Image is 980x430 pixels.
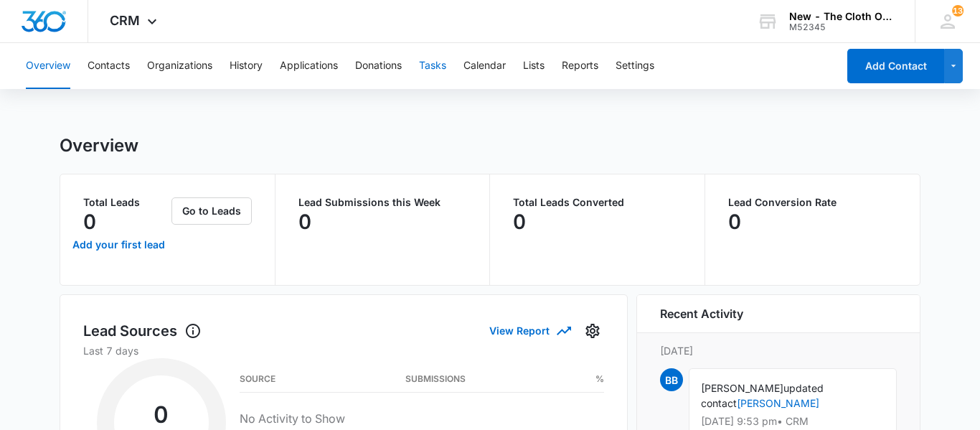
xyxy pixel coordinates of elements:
[595,375,604,383] h3: %
[562,43,598,89] button: Reports
[701,382,783,394] span: [PERSON_NAME]
[60,135,138,156] h1: Overview
[952,5,963,17] div: notifications count
[660,343,897,358] p: [DATE]
[616,43,654,89] button: Settings
[489,318,570,343] button: View Report
[83,210,96,233] p: 0
[88,43,130,89] button: Contacts
[230,43,263,89] button: History
[171,205,252,217] a: Go to Leads
[26,43,70,89] button: Overview
[513,210,526,233] p: 0
[405,375,466,383] h3: Submissions
[114,406,209,424] h2: 0
[952,5,963,17] span: 13
[701,416,885,426] p: [DATE] 9:53 pm • CRM
[789,22,894,32] div: account id
[737,397,819,409] a: [PERSON_NAME]
[660,368,683,391] span: BB
[69,228,169,262] a: Add your first lead
[660,305,743,322] h6: Recent Activity
[83,197,169,207] p: Total Leads
[83,343,604,358] p: Last 7 days
[847,49,944,83] button: Add Contact
[523,43,545,89] button: Lists
[355,43,402,89] button: Donations
[789,11,894,22] div: account name
[298,210,311,233] p: 0
[728,197,897,207] p: Lead Conversion Rate
[240,410,604,427] h3: No Activity to Show
[147,43,212,89] button: Organizations
[280,43,338,89] button: Applications
[171,197,252,225] button: Go to Leads
[513,197,682,207] p: Total Leads Converted
[298,197,467,207] p: Lead Submissions this Week
[463,43,506,89] button: Calendar
[728,210,741,233] p: 0
[419,43,446,89] button: Tasks
[83,320,202,342] h1: Lead Sources
[581,319,604,342] button: Settings
[240,375,275,383] h3: Source
[110,13,140,28] span: CRM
